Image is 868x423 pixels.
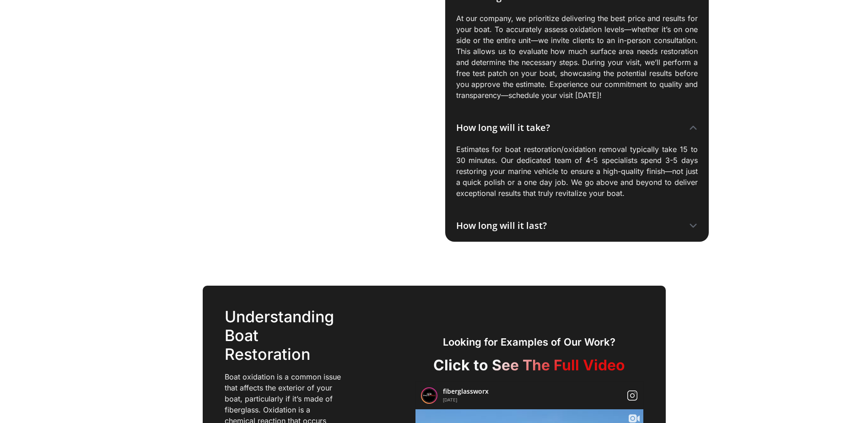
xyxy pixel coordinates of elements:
h4: Looking for Examples of Our Work? [415,335,644,349]
div: [DATE] [443,396,489,404]
p: Estimates for boat restoration/oxidation removal typically take 15 to 30 minutes. Our dedicated t... [456,144,698,199]
a: fiberglassworx [443,387,489,396]
p: At our company, we prioritize delivering the best price and results for your boat. To accurately ... [456,13,698,101]
h2: Click to See The Full Video [415,357,644,374]
div: How long will it take? [456,121,550,135]
h2: Understanding Boat Restoration [225,308,342,363]
img: fiberglassworx [423,389,436,402]
div: How long will it last? [456,219,547,233]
